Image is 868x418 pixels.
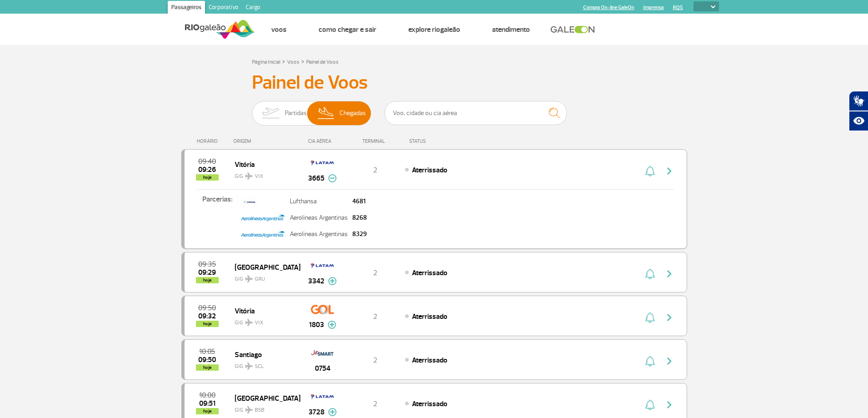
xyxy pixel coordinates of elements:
h3: Painel de Voos [252,71,616,94]
img: seta-direita-painel-voo.svg [664,356,675,367]
img: mais-info-painel-voo.svg [328,321,336,329]
img: sino-painel-voo.svg [645,356,655,367]
span: Aterrissado [412,312,447,321]
span: 3728 [308,407,324,418]
a: Compra On-line GaleOn [583,5,634,10]
span: hoje [196,277,219,283]
div: HORÁRIO [184,138,234,144]
span: [GEOGRAPHIC_DATA] [235,261,293,273]
span: hoje [196,174,219,181]
a: Voos [271,25,287,34]
span: 2 [373,166,377,175]
img: lufthansa_menor.png [241,194,259,209]
div: ORIGEM [233,138,300,144]
div: STATUS [405,138,479,144]
span: 3665 [308,173,324,184]
a: Atendimento [492,25,530,34]
img: seta-direita-painel-voo.svg [664,399,675,410]
span: Vitória [235,158,293,170]
p: Aerolineas Argentinas [290,215,348,221]
span: 2 [373,399,377,408]
img: destiny_airplane.svg [245,172,253,180]
a: Página Inicial [252,59,280,65]
span: 1803 [309,319,324,330]
button: Abrir tradutor de língua de sinais. [849,91,868,111]
div: TERMINAL [345,138,405,144]
img: seta-direita-painel-voo.svg [664,312,675,323]
span: 2025-09-30 09:32:09 [198,313,216,319]
img: mais-info-painel-voo.svg [328,408,337,416]
span: 2025-09-30 10:00:00 [199,392,216,398]
span: hoje [196,408,219,414]
span: 2 [373,268,377,277]
span: Chegadas [339,101,366,125]
span: Aterrissado [412,166,447,175]
span: Santiago [235,348,293,360]
span: Aterrissado [412,356,447,365]
span: 2025-09-30 09:35:00 [198,261,216,267]
span: VIX [255,319,263,327]
span: 2 [373,312,377,321]
a: Como chegar e sair [318,25,376,34]
p: Lufthansa [290,198,348,205]
span: 3342 [308,276,324,287]
span: Aterrissado [412,268,447,277]
span: hoje [196,364,219,371]
span: 2 [373,356,377,365]
p: 8329 [352,231,367,237]
a: Voos [287,59,299,65]
button: Abrir recursos assistivos. [849,111,868,131]
input: Voo, cidade ou cia aérea [385,101,567,125]
img: slider-desembarque [313,101,340,125]
span: [GEOGRAPHIC_DATA] [235,392,293,404]
img: sino-painel-voo.svg [645,268,655,279]
img: seta-direita-painel-voo.svg [664,166,675,176]
span: GIG [235,358,293,371]
span: GIG [235,270,293,283]
img: destiny_airplane.svg [245,363,253,370]
img: menos-info-painel-voo.svg [328,174,337,182]
span: 2025-09-30 09:40:00 [198,158,216,165]
a: Corporativo [205,1,242,15]
div: Plugin de acessibilidade da Hand Talk. [849,91,868,131]
img: destiny_airplane.svg [245,275,253,282]
div: CIA AÉREA [300,138,345,144]
a: Passageiros [168,1,205,15]
img: mais-info-painel-voo.svg [328,277,337,285]
img: Property%201%3DAEROLINEAS.jpg [241,227,285,242]
img: seta-direita-painel-voo.svg [664,268,675,279]
img: slider-embarque [256,101,285,125]
a: > [301,56,304,66]
img: destiny_airplane.svg [245,319,253,326]
a: Painel de Voos [306,59,339,65]
a: Imprensa [643,5,664,10]
a: Cargo [242,1,264,15]
span: GRU [255,275,265,283]
span: GIG [235,167,293,181]
span: SCL [255,363,264,371]
span: Vitória [235,305,293,317]
span: BSB [255,406,264,414]
span: 2025-09-30 09:50:00 [198,305,216,311]
span: hoje [196,321,219,327]
span: 0754 [315,363,330,374]
a: RQS [673,5,683,10]
img: sino-painel-voo.svg [645,399,655,410]
span: 2025-09-30 09:26:00 [198,166,216,173]
span: GIG [235,401,293,414]
span: Aterrissado [412,399,447,408]
img: destiny_airplane.svg [245,406,253,413]
span: GIG [235,314,293,327]
p: Aerolineas Argentinas [290,231,348,237]
span: Partidas [285,101,307,125]
p: 8268 [352,215,367,221]
p: 4681 [352,198,367,205]
span: 2025-09-30 09:50:00 [198,357,216,363]
span: 2025-09-30 09:51:02 [199,400,216,407]
img: sino-painel-voo.svg [645,312,655,323]
img: Property%201%3DAEROLINEAS.jpg [241,210,285,226]
span: 2025-09-30 09:29:23 [198,269,216,276]
span: 2025-09-30 10:05:00 [199,348,215,355]
a: Explore RIOgaleão [408,25,460,34]
a: > [282,56,285,66]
